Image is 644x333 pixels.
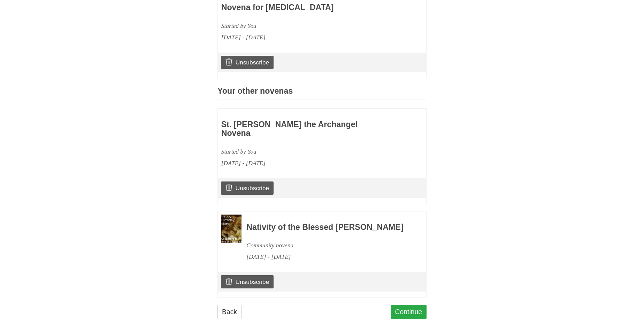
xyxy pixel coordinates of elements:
div: Started by You [221,146,382,157]
div: [DATE] - [DATE] [221,32,382,43]
h3: Your other novenas [217,87,427,100]
h3: St. [PERSON_NAME] the Archangel Novena [221,120,382,138]
h3: Novena for [MEDICAL_DATA] [221,3,382,12]
a: Back [217,305,242,319]
a: Unsubscribe [221,181,274,195]
div: Started by You [221,20,382,32]
a: Continue [391,305,427,319]
div: [DATE] - [DATE] [221,157,382,169]
h3: Nativity of the Blessed [PERSON_NAME] [246,223,407,232]
div: Community novena [246,240,407,251]
div: [DATE] - [DATE] [246,251,407,263]
a: Unsubscribe [221,275,274,288]
a: Unsubscribe [221,56,274,69]
img: Novena image [221,215,242,243]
